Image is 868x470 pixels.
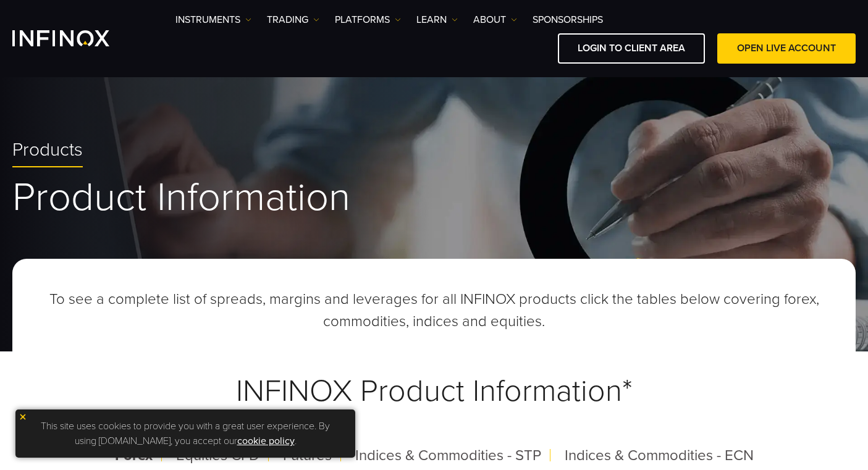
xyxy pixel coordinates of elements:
[42,343,826,440] h3: INFINOX Product Information*
[175,12,251,27] a: Instruments
[473,12,517,27] a: ABOUT
[416,12,458,27] a: Learn
[237,435,295,447] a: cookie policy
[267,12,319,27] a: TRADING
[533,12,603,27] a: SPONSORSHIPS
[335,12,401,27] a: PLATFORMS
[22,416,349,451] p: This site uses cookies to provide you with a great user experience. By using [DOMAIN_NAME], you a...
[12,139,83,162] span: Products
[717,33,856,64] a: OPEN LIVE ACCOUNT
[355,447,541,464] span: Indices & Commodities - STP
[12,177,856,219] h1: Product Information
[19,413,27,421] img: yellow close icon
[565,447,754,464] span: Indices & Commodities - ECN
[42,288,826,333] p: To see a complete list of spreads, margins and leverages for all INFINOX products click the table...
[12,30,138,46] a: INFINOX Logo
[558,33,705,64] a: LOGIN TO CLIENT AREA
